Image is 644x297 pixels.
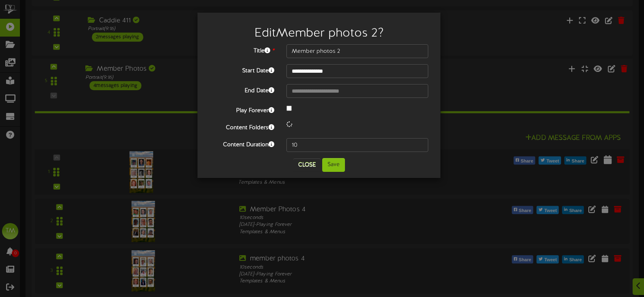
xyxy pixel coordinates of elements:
[286,44,428,58] input: Title
[204,104,280,115] label: Play Forever
[204,121,280,132] label: Content Folders
[286,138,428,152] input: 15
[293,158,321,171] button: Close
[204,64,280,75] label: Start Date
[210,27,428,40] h2: Edit Member photos 2 ?
[204,44,280,55] label: Title
[204,84,280,95] label: End Date
[322,158,345,172] button: Save
[204,138,280,149] label: Content Duration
